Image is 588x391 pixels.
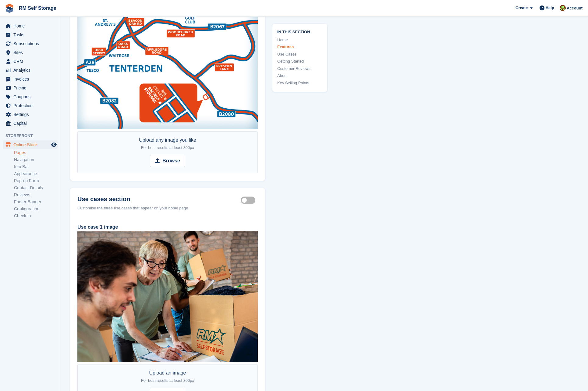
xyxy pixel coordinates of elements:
span: For best results at least 800px [141,378,194,383]
span: For best results at least 800px [141,145,194,150]
a: Info Bar [14,164,58,170]
span: Sites [13,48,50,57]
a: menu [3,66,58,74]
span: Create [515,5,528,11]
a: Features [277,44,322,50]
span: Protection [13,101,50,110]
img: RM-self-storage-for-small-business.jpg [77,231,258,362]
span: Online Store [13,140,50,149]
img: stora-icon-8386f47178a22dfd0bd8f6a31ec36ba5ce8667c1dd55bd0f319d3a0aa187defe.svg [5,4,14,13]
a: Use Cases [277,51,322,57]
a: menu [3,101,58,110]
span: In this section [277,29,322,34]
a: Pop-up Form [14,178,58,184]
a: Reviews [14,192,58,198]
span: Help [546,5,554,11]
a: menu [3,140,58,149]
input: Browse [150,155,185,167]
a: menu [3,110,58,119]
span: Settings [13,110,50,119]
label: Use cases section active [241,200,258,201]
span: Coupons [13,92,50,101]
a: Check-in [14,213,58,219]
a: menu [3,84,58,92]
div: Customise the three use cases that appear on your home page. [77,205,258,211]
a: Pages [14,150,58,156]
span: Subscriptions [13,39,50,48]
a: menu [3,39,58,48]
a: Configuration [14,206,58,212]
span: Storefront [5,133,61,139]
span: Invoices [13,75,50,83]
a: About [277,73,322,79]
a: Footer Banner [14,199,58,205]
a: Key Selling Points [277,80,322,86]
span: Capital [13,119,50,128]
span: Home [13,22,50,30]
div: Upload any image you like [139,136,196,151]
a: menu [3,92,58,101]
a: Contact Details [14,185,58,191]
a: Getting Started [277,58,322,64]
a: Home [277,37,322,43]
span: CRM [13,57,50,66]
div: Upload an image [141,369,194,384]
a: menu [3,31,58,39]
strong: Browse [162,157,180,165]
a: RM Self Storage [16,3,59,13]
a: Navigation [14,157,58,163]
a: menu [3,48,58,57]
span: Account [567,5,583,11]
label: Use case 1 image [77,224,118,230]
a: Appearance [14,171,58,177]
a: menu [3,22,58,30]
span: Pricing [13,84,50,92]
img: Kameron Valleley [560,5,566,11]
span: Tasks [13,31,50,39]
a: Preview store [50,141,58,148]
span: Analytics [13,66,50,74]
a: menu [3,75,58,83]
a: Customer Reviews [277,66,322,72]
a: menu [3,57,58,66]
h2: Use cases section [77,195,241,203]
a: menu [3,119,58,128]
